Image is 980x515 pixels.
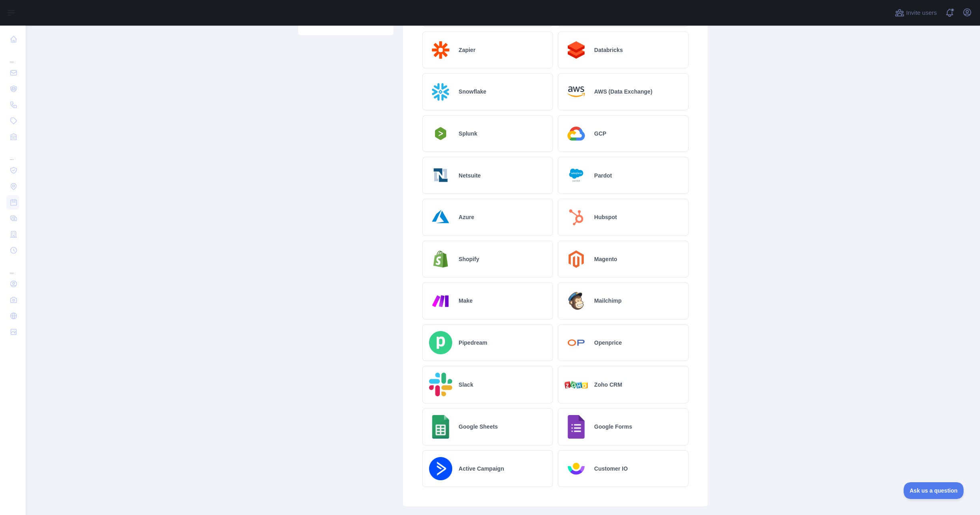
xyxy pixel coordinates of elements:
[594,172,612,180] h2: Pardot
[6,259,19,275] div: ...
[565,415,588,439] img: Logo
[906,8,937,18] span: Invite users
[429,38,453,62] img: Logo
[429,373,453,397] img: Logo
[594,88,652,96] h2: AWS (Data Exchange)
[459,381,473,389] h2: Slack
[594,339,622,347] h2: Openprice
[459,297,473,305] h2: Make
[429,80,453,104] img: Logo
[594,465,628,473] h2: Customer IO
[459,423,498,431] h2: Google Sheets
[6,48,19,64] div: ...
[459,88,486,96] h2: Snowflake
[459,130,477,138] h2: Splunk
[429,289,453,313] img: Logo
[565,331,588,355] img: Logo
[459,255,479,263] h2: Shopify
[565,164,588,187] img: Logo
[429,206,453,229] img: Logo
[459,339,487,347] h2: Pipedream
[594,381,622,389] h2: Zoho CRM
[893,6,938,19] button: Invite users
[459,172,481,180] h2: Netsuite
[429,457,453,481] img: Logo
[904,482,964,499] iframe: Toggle Customer Support
[594,213,617,221] h2: Hubspot
[565,248,588,271] img: Logo
[594,46,623,54] h2: Databricks
[459,213,474,221] h2: Azure
[594,423,632,431] h2: Google Forms
[594,130,606,138] h2: GCP
[565,122,588,146] img: Logo
[429,415,453,439] img: Logo
[459,465,504,473] h2: Active Campaign
[594,297,621,305] h2: Mailchimp
[459,46,475,54] h2: Zapier
[565,206,588,229] img: Logo
[565,289,588,313] img: Logo
[565,38,588,62] img: Logo
[429,125,453,142] img: Logo
[565,457,588,481] img: Logo
[429,164,453,187] img: Logo
[594,255,617,263] h2: Magento
[429,248,453,271] img: Logo
[565,80,588,104] img: Logo
[6,146,19,162] div: ...
[429,331,453,355] img: Logo
[565,381,588,389] img: Logo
